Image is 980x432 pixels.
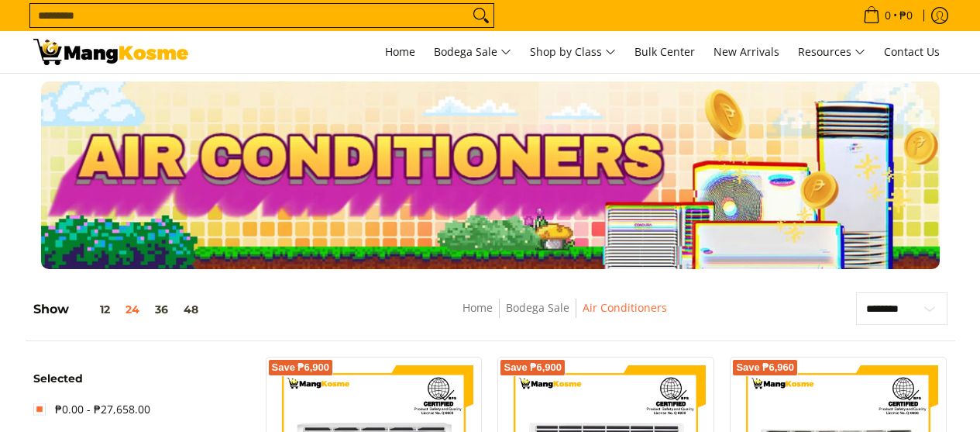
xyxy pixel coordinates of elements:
[714,44,779,59] span: New Arrivals
[858,7,917,24] span: •
[706,31,787,73] a: New Arrivals
[876,31,947,73] a: Contact Us
[118,303,147,316] button: 24
[426,31,519,73] a: Bodega Sale
[33,397,150,422] a: ₱0.00 - ₱27,658.00
[377,31,423,73] a: Home
[897,10,915,21] span: ₱0
[272,363,330,372] span: Save ₱6,900
[385,44,415,59] span: Home
[33,372,250,386] h6: Selected
[33,39,188,65] img: Bodega Sale Aircon l Mang Kosme: Home Appliances Warehouse Sale | Page 2
[462,300,493,315] a: Home
[506,300,569,315] a: Bodega Sale
[33,302,206,317] h5: Show
[634,44,695,59] span: Bulk Center
[349,299,779,334] nav: Breadcrumbs
[884,44,940,59] span: Contact Us
[790,31,873,73] a: Resources
[736,363,794,372] span: Save ₱6,960
[882,10,893,21] span: 0
[530,43,616,62] span: Shop by Class
[504,363,562,372] span: Save ₱6,900
[434,43,511,62] span: Bodega Sale
[469,4,493,27] button: Search
[798,43,865,62] span: Resources
[627,31,703,73] a: Bulk Center
[69,303,118,316] button: 12
[147,303,176,316] button: 36
[176,303,206,316] button: 48
[522,31,624,73] a: Shop by Class
[583,300,667,315] a: Air Conditioners
[204,31,947,73] nav: Main Menu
